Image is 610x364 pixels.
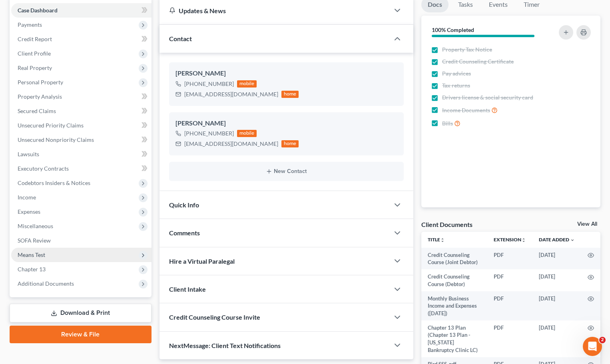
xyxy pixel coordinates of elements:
div: home [281,140,299,147]
td: PDF [487,248,532,270]
a: Unsecured Priority Claims [11,118,152,133]
a: Download & Print [10,304,152,322]
span: Case Dashboard [18,7,58,14]
a: Titleunfold_more [428,237,445,243]
span: Payments [18,21,42,28]
div: mobile [237,80,257,88]
span: NextMessage: Client Text Notifications [169,342,281,349]
span: Unsecured Nonpriority Claims [18,136,94,143]
td: [DATE] [532,320,581,357]
td: Monthly Business Income and Expenses ([DATE]) [421,291,487,320]
a: Secured Claims [11,104,152,118]
td: Credit Counseling Course (Joint Debtor) [421,248,487,270]
span: Means Test [18,251,45,258]
span: Property Tax Notice [442,46,492,54]
span: Property Analysis [18,93,62,100]
a: Review & File [10,326,152,343]
span: Contact [169,35,192,42]
div: [EMAIL_ADDRESS][DOMAIN_NAME] [184,140,278,148]
span: Hire a Virtual Paralegal [169,257,235,265]
span: Client Profile [18,50,51,57]
span: Lawsuits [18,151,39,157]
div: [EMAIL_ADDRESS][DOMAIN_NAME] [184,90,278,98]
div: [PERSON_NAME] [175,69,397,78]
span: Personal Property [18,79,63,86]
a: Case Dashboard [11,3,152,18]
a: Unsecured Nonpriority Claims [11,133,152,147]
span: Miscellaneous [18,223,53,229]
span: Credit Counseling Certificate [442,58,514,66]
div: [PERSON_NAME] [175,119,397,128]
a: SOFA Review [11,233,152,248]
td: PDF [487,320,532,357]
a: Lawsuits [11,147,152,161]
td: Credit Counseling Course (Debtor) [421,269,487,291]
span: Comments [169,229,200,237]
i: unfold_more [440,238,445,243]
span: Additional Documents [18,280,74,287]
span: SOFA Review [18,237,51,244]
td: [DATE] [532,291,581,320]
i: unfold_more [521,238,526,243]
td: [DATE] [532,248,581,270]
span: Income [18,194,36,201]
a: Executory Contracts [11,161,152,176]
i: expand_more [570,238,575,243]
a: Property Analysis [11,90,152,104]
span: Income Documents [442,106,490,114]
strong: 100% Completed [432,26,474,33]
a: View All [577,221,597,227]
span: Codebtors Insiders & Notices [18,179,90,186]
td: [DATE] [532,269,581,291]
a: Date Added expand_more [539,237,575,243]
td: PDF [487,269,532,291]
span: Drivers license & social security card [442,93,533,101]
span: Tax returns [442,82,470,90]
span: Client Intake [169,285,206,293]
td: PDF [487,291,532,320]
span: Credit Report [18,36,52,42]
span: Chapter 13 [18,266,46,273]
span: Secured Claims [18,107,56,114]
span: Quick Info [169,201,199,209]
div: [PHONE_NUMBER] [184,129,234,137]
div: Updates & News [169,6,380,15]
div: home [281,91,299,98]
div: [PHONE_NUMBER] [184,80,234,88]
span: Pay advices [442,70,471,78]
span: Bills [442,119,453,127]
span: Credit Counseling Course Invite [169,313,260,321]
span: Executory Contracts [18,165,69,172]
button: New Contact [175,168,397,175]
div: mobile [237,130,257,137]
span: 2 [599,337,606,343]
iframe: Intercom live chat [583,337,602,356]
a: Credit Report [11,32,152,46]
div: Client Documents [421,220,472,229]
a: Extensionunfold_more [494,237,526,243]
td: Chapter 13 Plan (Chapter 13 Plan - [US_STATE] Bankruptcy Clinic LC) [421,320,487,357]
span: Real Property [18,64,52,71]
span: Unsecured Priority Claims [18,122,84,129]
span: Expenses [18,208,40,215]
